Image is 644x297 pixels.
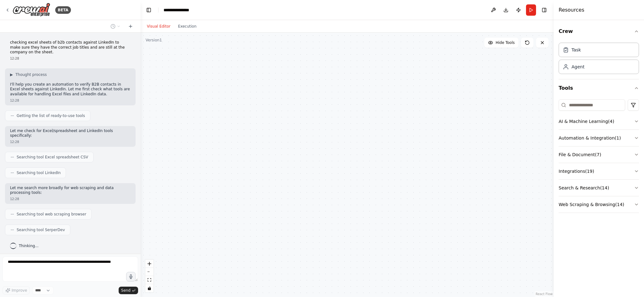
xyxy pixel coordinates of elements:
p: Let me search more broadly for web scraping and data processing tools: [10,186,131,195]
div: 12:28 [10,140,131,144]
button: Crew [559,23,639,40]
span: Hide Tools [496,40,515,45]
h4: Resources [559,6,584,14]
div: BETA [55,6,71,14]
button: Start a new chat [126,23,136,30]
p: checking excel sheets of b2b contacts against LinkedIn to make sure they have the correct job tit... [10,40,131,55]
button: Execution [174,23,200,30]
button: Search & Research(14) [559,180,639,196]
button: Integrations(19) [559,163,639,179]
button: fit view [145,276,153,284]
button: Click to speak your automation idea [126,272,136,281]
span: Thought process [15,72,47,77]
span: Searching tool web scraping browser [17,212,86,217]
span: Searching tool SerperDev [17,227,65,232]
span: Send [121,288,131,293]
div: Tools [559,97,639,218]
button: AI & Machine Learning(4) [559,113,639,130]
span: Searching tool LinkedIn [17,170,61,175]
button: File & Document(7) [559,146,639,163]
span: Improve [12,288,27,293]
p: Let me check for Excel/spreadsheet and LinkedIn tools specifically: [10,129,131,138]
button: zoom in [145,260,153,268]
button: Visual Editor [143,23,174,30]
button: Web Scraping & Browsing(14) [559,196,639,213]
a: React Flow attribution [536,292,553,296]
span: Thinking... [19,243,39,248]
button: Improve [3,286,30,294]
div: 12:28 [10,56,131,61]
span: Getting the list of ready-to-use tools [17,113,85,118]
span: ▶ [10,72,13,77]
div: Crew [559,40,639,79]
button: zoom out [145,268,153,276]
nav: breadcrumb [164,7,195,13]
button: Tools [559,79,639,97]
p: I'll help you create an automation to verify B2B contacts in Excel sheets against LinkedIn. Let m... [10,82,131,97]
img: Logo [13,3,50,17]
button: Automation & Integration(1) [559,130,639,146]
button: Hide left sidebar [144,6,153,14]
div: 12:28 [10,98,131,103]
div: Agent [572,64,584,70]
div: Version 1 [146,38,162,43]
button: Hide right sidebar [540,6,549,14]
textarea: To enrich screen reader interactions, please activate Accessibility in Grammarly extension settings [3,257,138,282]
button: Switch to previous chat [108,23,123,30]
div: 12:28 [10,197,131,201]
button: Send [119,287,138,294]
div: Task [572,47,581,53]
div: React Flow controls [145,260,153,292]
button: toggle interactivity [145,284,153,292]
button: ▶Thought process [10,72,47,77]
button: Hide Tools [484,38,518,48]
span: Searching tool Excel spreadsheet CSV [17,155,88,160]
